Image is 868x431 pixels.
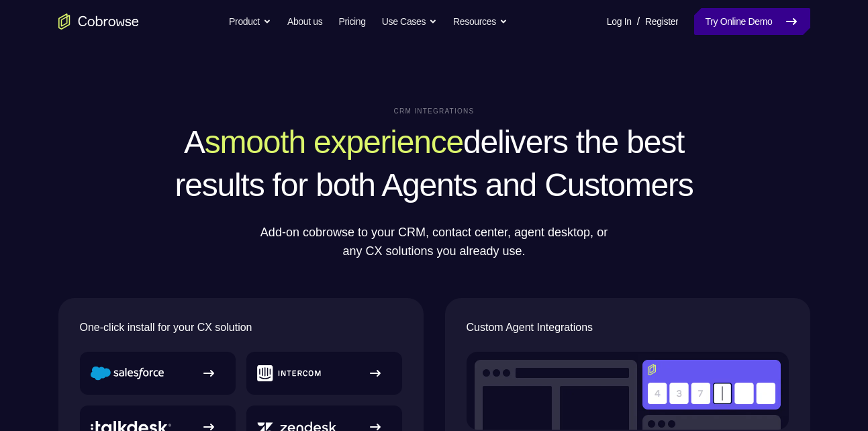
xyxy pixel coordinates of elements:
[338,8,365,35] a: Pricing
[607,8,632,35] a: Log In
[80,320,403,336] p: One-click install for your CX solution
[166,121,703,207] h1: A delivers the best results for both Agents and Customers
[229,8,271,35] button: Product
[166,107,703,115] p: CRM Integrations
[246,352,402,395] a: Intercom logo
[80,352,236,395] a: Salesforce logo
[205,124,463,160] span: smooth experience
[287,8,322,35] a: About us
[694,8,810,35] a: Try Online Demo
[637,13,640,30] span: /
[467,320,789,336] p: Custom Agent Integrations
[467,352,789,430] img: Co-browse code entry input
[645,8,678,35] a: Register
[91,366,164,381] img: Salesforce logo
[453,8,508,35] button: Resources
[382,8,437,35] button: Use Cases
[257,365,321,381] img: Intercom logo
[259,223,610,260] p: Add-on cobrowse to your CRM, contact center, agent desktop, or any CX solutions you already use.
[58,13,139,30] a: Go to the home page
